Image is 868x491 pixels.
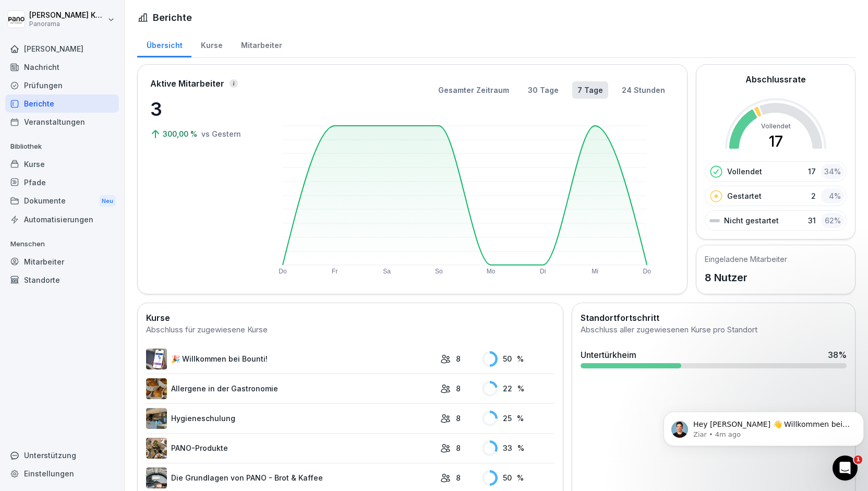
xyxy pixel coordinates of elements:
font: Gesamter Zeitraum [438,86,509,94]
button: geh zurück [7,4,27,24]
font: Abschlussrate [745,74,806,85]
font: % [838,350,847,360]
div: [PERSON_NAME], ich habe ein paar neue Mitarbeiter und möchte sie zu Bounti einladen. Die Person v... [38,71,200,155]
a: Übersicht [137,31,191,57]
font: 50 [503,473,512,482]
textarea: Nachricht… [9,320,200,338]
font: Gestartet [727,191,762,200]
font: ✉️ [17,190,26,199]
font: Menschen [10,239,45,248]
button: Emoji-Auswahl [16,342,25,350]
font: 2 [811,191,816,200]
button: Anhang hochladen [50,342,58,350]
font: Nachricht [24,63,59,71]
a: Mitarbeiter [232,31,291,57]
div: Schließen [183,4,202,23]
a: Hygieneschulung [146,408,435,429]
a: Automatisierungen [5,210,119,229]
font: Aktive Mitarbeiter [150,78,224,89]
font: Übersicht [147,41,183,50]
a: Veranstaltungen [5,113,119,131]
img: Profilbild für Operator [30,6,46,22]
font: Das Team kann auch helfen [51,14,144,22]
font: 8 [456,473,461,482]
text: Do [643,268,652,275]
font: 30 Tage [528,86,559,94]
font: Die Grundlagen von PANO - Brot & Kaffee [171,473,323,482]
font: Gerade eben [54,244,95,252]
font: 25 [503,414,512,423]
font: • [48,244,52,252]
font: Kurse [201,41,223,50]
font: Mitarbeiter [24,257,64,266]
font: 🕒 [17,226,26,235]
font: % [517,414,524,423]
button: Heim [163,4,183,24]
a: [PERSON_NAME] [5,40,119,58]
a: 🎉 Willkommen bei Bounti! [146,349,435,369]
font: 8 [456,444,461,452]
font: Abschluss für zugewiesene Kurse [146,325,268,334]
a: Kurse [5,155,119,173]
font: Einstellungen [24,469,74,478]
text: So [435,268,443,275]
font: % [517,444,524,452]
font: Allergene in der Gastronomie [171,384,278,393]
font: Betreiber [17,244,46,252]
font: 62 [825,216,834,225]
font: Pfade [24,178,46,187]
font: [PERSON_NAME], ich habe ein paar neue Mitarbeiter und möchte sie zu Bounti einladen. Die Person v... [46,78,188,148]
font: Unterstützung [24,451,76,460]
a: Allergene in der Gastronomie [146,378,435,399]
text: Mo [487,268,496,275]
a: Berichte [5,94,119,113]
font: 8 [456,384,461,393]
font: % [834,167,841,176]
font: Abschluss aller zugewiesenen Kurse pro Standort [581,325,757,334]
div: Antworten erhältst du hier und in deiner E-Mail:✉️[EMAIL_ADDRESS][DOMAIN_NAME]Unsere übliche Antw... [8,163,171,243]
button: Gesamter Zeitraum [433,81,514,99]
font: vs Gestern [201,129,241,138]
font: Berichte [24,99,54,108]
font: 38 [828,350,838,360]
a: Die Grundlagen von PANO - Brot & Kaffee [146,468,435,488]
a: Nachricht [5,58,119,76]
text: Do [279,268,287,275]
font: 34 [824,167,834,176]
font: Prüfungen [24,81,63,90]
a: Mitarbeiter [5,253,119,271]
font: % [834,191,841,200]
font: 22 [503,384,512,393]
font: Kurse [24,160,45,169]
font: 1 [856,456,860,463]
font: 17 [808,167,816,176]
font: Kurse [146,313,170,323]
font: 🎉 Willkommen bei Bounti! [171,354,268,363]
button: 7 Tage [572,81,608,99]
a: PANO-Produkte [146,438,435,459]
font: % [834,216,841,225]
font: Untertürkheim [581,350,636,360]
img: b4eu0mai1tdt6ksd7nlke1so.png [146,349,167,369]
font: Standorte [24,276,60,284]
text: Mi [592,268,599,275]
iframe: Intercom-Benachrichtigungsnachricht [659,390,868,463]
div: Der Betreiber sagt … [8,163,200,266]
font: Hygieneschulung [171,414,235,423]
font: PANO-Produkte [171,444,228,452]
font: [PERSON_NAME] [24,44,83,53]
font: 50 [503,354,512,363]
font: % [517,384,524,393]
font: 8 [456,354,461,363]
font: Veranstaltungen [24,117,85,126]
font: Unsere übliche Antwortzeit [17,217,115,225]
a: DokumenteNeu [5,191,119,211]
button: Start recording [66,342,75,350]
button: 30 Tage [523,81,564,99]
font: [PERSON_NAME] [29,10,89,19]
button: 24 Stunden [617,81,670,99]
